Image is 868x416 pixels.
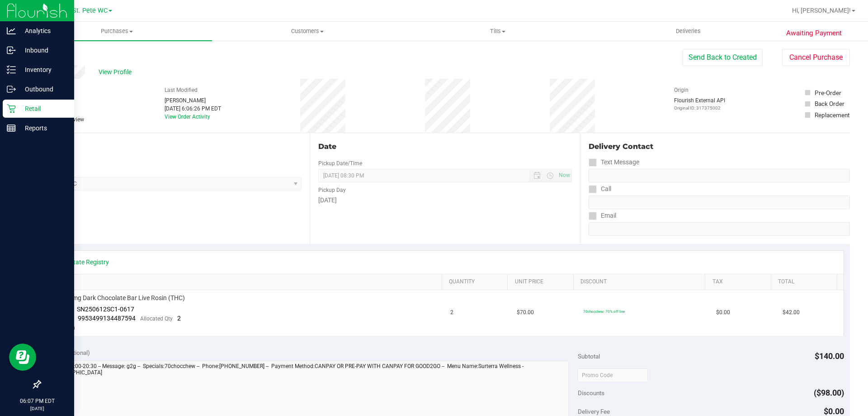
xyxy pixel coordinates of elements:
a: View State Registry [55,258,109,267]
div: [DATE] [318,196,571,205]
span: Awaiting Payment [786,28,842,38]
p: Inventory [16,64,70,75]
button: Cancel Purchase [782,49,850,66]
label: Origin [674,86,689,94]
span: 70chocchew: 70% off line [583,309,625,314]
a: Tills [402,22,593,41]
div: [PERSON_NAME] [165,96,221,105]
p: [DATE] [4,405,70,412]
inline-svg: Outbound [7,85,16,94]
div: [DATE] 6:06:26 PM EDT [165,105,221,113]
span: $70.00 [517,308,534,317]
span: Subtotal [578,353,600,360]
span: Customers [212,27,402,35]
span: Delivery Fee [578,408,610,415]
label: Email [589,209,616,222]
span: ($98.00) [814,388,844,397]
span: Deliveries [664,27,713,35]
span: Hi, [PERSON_NAME]! [792,7,851,14]
inline-svg: Retail [7,104,16,113]
a: Deliveries [593,22,783,41]
div: Location [40,141,302,152]
div: Date [318,141,571,152]
a: Tax [712,278,768,286]
div: Flourish External API [674,96,725,111]
div: Back Order [815,99,844,108]
span: HT 200mg Dark Chocolate Bar Live Rosin (THC) [52,294,185,302]
span: $140.00 [815,351,844,361]
div: Replacement [815,110,849,120]
input: Format: (999) 999-9999 [589,196,850,209]
a: Unit Price [515,278,570,286]
span: Discounts [578,385,604,401]
label: Pickup Date/Time [318,159,362,167]
span: View Profile [99,67,135,77]
span: 2 [177,315,181,322]
p: 06:07 PM EDT [4,397,70,405]
label: Pickup Day [318,186,346,194]
button: Send Back to Created [683,49,763,66]
span: 2 [450,308,453,317]
p: Reports [16,123,70,134]
span: $0.00 [716,308,730,317]
div: Delivery Contact [589,141,850,152]
a: Quantity [449,278,504,286]
label: Call [589,182,611,196]
span: SN250612SC1-0617 [77,306,134,313]
a: SKU [53,278,438,286]
span: St. Pete WC [72,7,108,14]
p: Inbound [16,45,70,56]
label: Last Modified [165,86,198,94]
span: $42.00 [783,308,800,317]
a: View Order Activity [165,114,210,120]
p: Analytics [16,25,70,36]
input: Format: (999) 999-9999 [589,169,850,182]
label: Text Message [589,156,639,169]
iframe: Resource center [9,344,36,371]
inline-svg: Inbound [7,46,16,55]
a: Total [778,278,833,286]
span: Purchases [22,27,212,35]
span: Tills [403,27,592,35]
inline-svg: Reports [7,124,16,133]
div: Pre-Order [815,88,841,97]
span: $0.00 [824,406,844,416]
inline-svg: Analytics [7,26,16,35]
a: Discount [580,278,702,286]
a: Customers [212,22,402,41]
input: Promo Code [578,368,648,382]
span: 9953499134487594 [78,315,136,322]
inline-svg: Inventory [7,65,16,74]
p: Outbound [16,84,70,95]
p: Original ID: 317375002 [674,105,725,111]
a: Purchases [22,22,212,41]
span: Allocated Qty [140,316,173,322]
p: Retail [16,103,70,114]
